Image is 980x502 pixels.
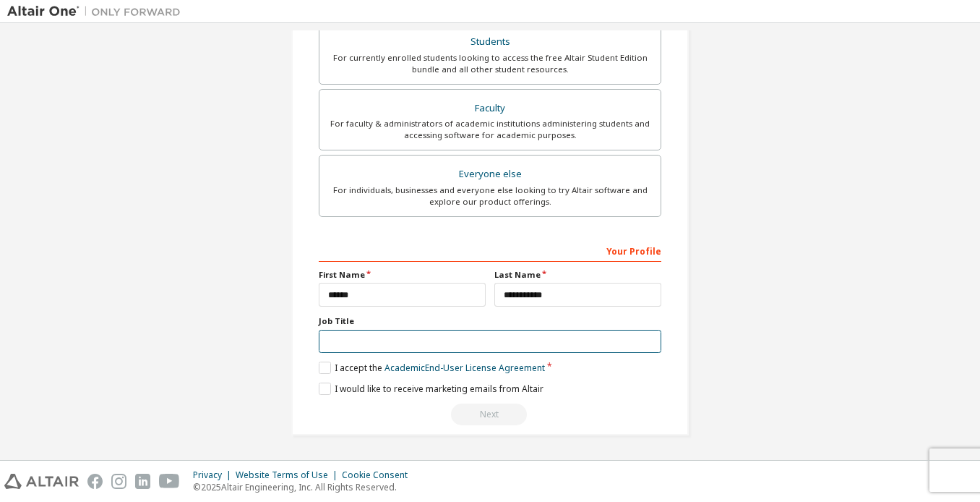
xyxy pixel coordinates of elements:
label: I would like to receive marketing emails from Altair [319,383,543,395]
img: Altair One [7,4,188,19]
img: altair_logo.svg [4,474,79,489]
label: First Name [319,269,486,281]
div: For currently enrolled students looking to access the free Altair Student Edition bundle and all ... [328,52,652,75]
div: Faculty [328,98,652,119]
div: For faculty & administrators of academic institutions administering students and accessing softwa... [328,118,652,141]
div: For individuals, businesses and everyone else looking to try Altair software and explore our prod... [328,184,652,208]
div: Everyone else [328,164,652,184]
a: Academic End-User License Agreement [384,362,545,374]
img: linkedin.svg [135,474,150,489]
div: Students [328,32,652,52]
div: Read and acccept EULA to continue [319,404,661,425]
div: Cookie Consent [342,469,416,481]
img: instagram.svg [111,474,126,489]
label: Last Name [494,269,661,281]
label: I accept the [319,362,545,374]
label: Job Title [319,315,661,327]
img: facebook.svg [87,474,103,489]
div: Privacy [193,469,236,481]
div: Website Terms of Use [236,469,342,481]
img: youtube.svg [159,474,180,489]
p: © 2025 Altair Engineering, Inc. All Rights Reserved. [193,481,416,493]
div: Your Profile [319,239,661,262]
